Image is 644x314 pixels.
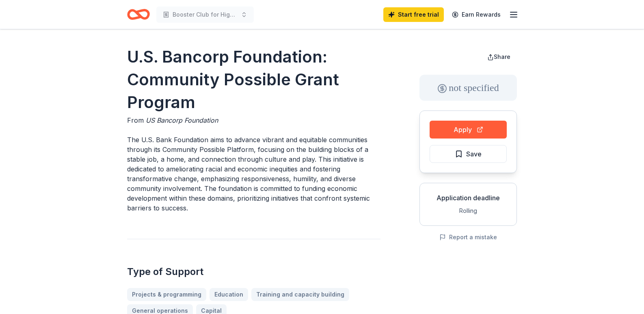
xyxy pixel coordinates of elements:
span: Booster Club for High School Pomline [173,10,238,19]
button: Apply [430,121,507,139]
a: Start free trial [383,7,444,22]
p: The U.S. Bank Foundation aims to advance vibrant and equitable communities through its Community ... [127,135,380,213]
h1: U.S. Bancorp Foundation: Community Possible Grant Program [127,45,380,114]
div: Application deadline [426,193,510,203]
div: From [127,115,380,125]
a: Projects & programming [127,288,206,301]
a: Training and capacity building [251,288,349,301]
span: Save [466,149,482,159]
button: Share [481,49,517,65]
button: Save [430,145,507,163]
button: Report a mistake [439,232,497,242]
button: Booster Club for High School Pomline [156,6,254,23]
a: Education [210,288,248,301]
span: Share [494,53,510,60]
div: Rolling [426,206,510,216]
a: Home [127,5,150,24]
div: not specified [419,75,517,101]
a: Earn Rewards [447,7,506,22]
h2: Type of Support [127,265,380,278]
span: US Bancorp Foundation [146,116,218,124]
